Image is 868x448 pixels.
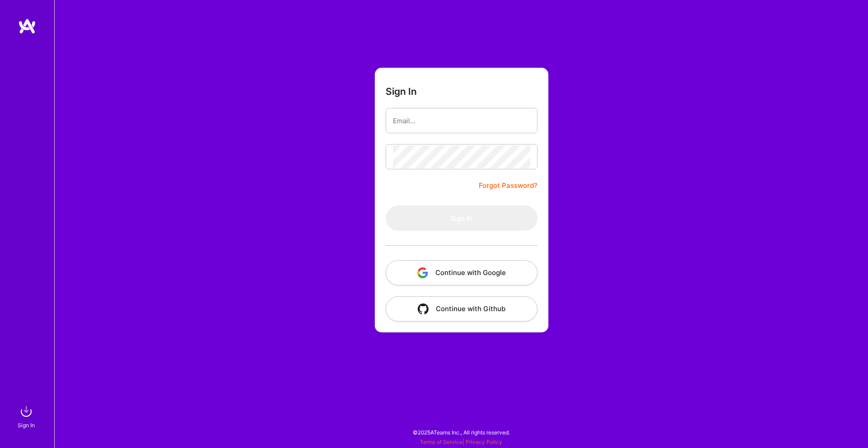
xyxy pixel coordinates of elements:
[19,402,35,430] a: sign inSign In
[417,267,428,278] img: icon
[386,296,538,322] button: Continue with Github
[466,439,502,445] a: Privacy Policy
[420,439,502,445] span: |
[18,420,35,430] div: Sign In
[479,180,538,191] a: Forgot Password?
[420,439,462,445] a: Terms of Service
[386,260,538,285] button: Continue with Google
[54,421,868,443] div: © 2025 ATeams Inc., All rights reserved.
[418,303,429,314] img: icon
[386,205,538,231] button: Sign In
[17,402,35,420] img: sign in
[18,18,36,34] img: logo
[393,109,530,132] input: Email...
[386,86,417,97] h3: Sign In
